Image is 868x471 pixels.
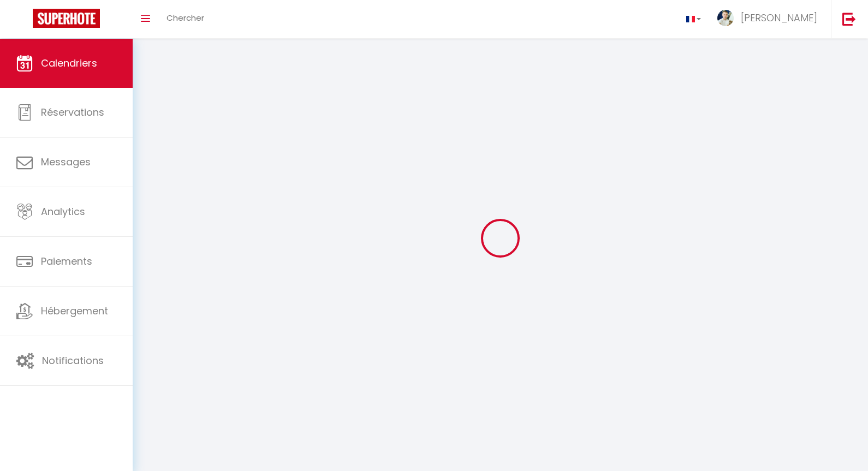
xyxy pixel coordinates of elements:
[42,354,104,367] span: Notifications
[41,304,108,318] span: Hébergement
[41,56,97,70] span: Calendriers
[717,10,734,26] img: ...
[41,105,104,119] span: Réservations
[41,205,85,218] span: Analytics
[167,12,204,23] span: Chercher
[41,254,92,268] span: Paiements
[41,155,91,169] span: Messages
[741,11,817,25] span: [PERSON_NAME]
[842,12,856,26] img: logout
[33,9,100,28] img: Super Booking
